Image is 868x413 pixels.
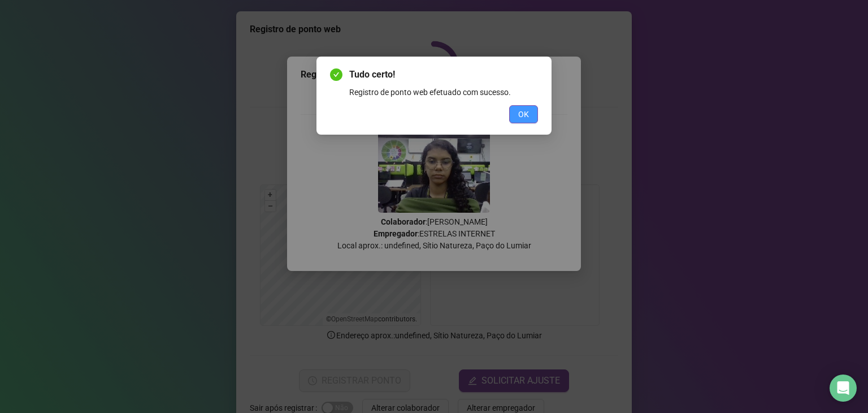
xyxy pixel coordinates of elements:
div: Registro de ponto web efetuado com sucesso. [349,86,538,98]
button: OK [509,105,538,123]
span: OK [518,108,529,121]
div: Open Intercom Messenger [830,375,857,402]
span: check-circle [330,68,342,81]
span: Tudo certo! [349,68,538,81]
